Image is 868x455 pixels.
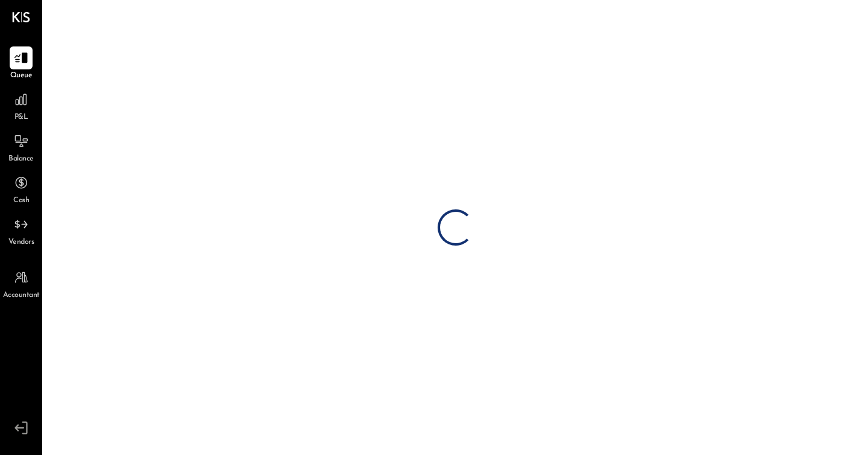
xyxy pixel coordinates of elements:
[8,237,34,248] span: Vendors
[1,213,42,248] a: Vendors
[14,112,28,123] span: P&L
[1,266,42,301] a: Accountant
[1,88,42,123] a: P&L
[1,171,42,206] a: Cash
[1,130,42,165] a: Balance
[3,290,40,301] span: Accountant
[13,196,29,206] span: Cash
[8,154,34,165] span: Balance
[1,46,42,81] a: Queue
[10,71,33,81] span: Queue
